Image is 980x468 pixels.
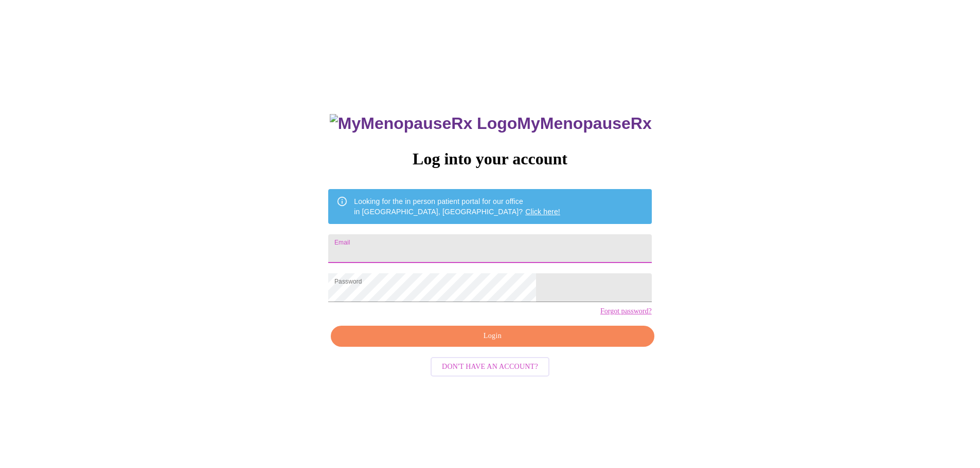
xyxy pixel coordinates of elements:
div: Looking for the in person patient portal for our office in [GEOGRAPHIC_DATA], [GEOGRAPHIC_DATA]? [354,192,560,221]
span: Don't have an account? [442,361,538,373]
button: Login [331,326,654,347]
a: Click here! [525,208,560,216]
h3: Log into your account [328,149,651,169]
a: Forgot password? [600,307,652,315]
span: Login [343,330,642,343]
a: Don't have an account? [428,362,552,370]
h3: MyMenopauseRx [330,114,652,133]
button: Don't have an account? [431,357,549,377]
img: MyMenopauseRx Logo [330,114,517,133]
